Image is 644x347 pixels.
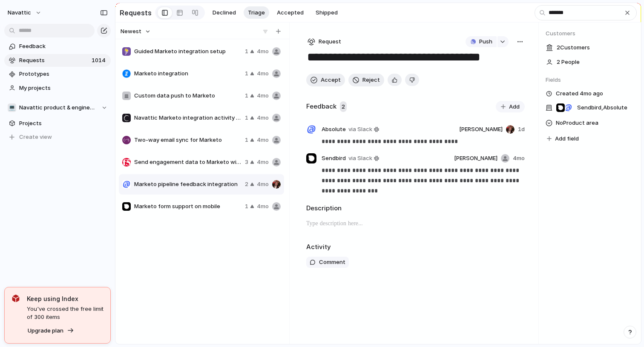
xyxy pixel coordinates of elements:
[557,43,590,52] span: 2 Customer s
[19,103,97,112] span: Navattic product & engineering
[347,124,381,135] a: via Slack
[208,6,240,19] button: Declined
[459,125,503,134] span: [PERSON_NAME]
[577,103,627,112] span: Sendbird , Absolute
[245,180,248,189] span: 2
[257,114,269,122] span: 4mo
[319,37,341,46] span: Request
[245,158,248,166] span: 3
[257,158,269,166] span: 4mo
[213,9,236,17] span: Declined
[4,82,111,95] a: My projects
[454,154,497,163] span: [PERSON_NAME]
[306,242,331,252] h2: Activity
[306,204,525,213] h2: Description
[348,125,372,134] span: via Slack
[257,47,269,56] span: 4mo
[257,136,269,144] span: 4mo
[321,76,341,84] span: Accept
[248,9,265,17] span: Triage
[362,76,380,84] span: Reject
[509,103,520,111] span: Add
[4,68,111,80] a: Prototypes
[92,56,107,65] span: 1014
[8,9,31,17] span: navattic
[466,36,497,47] button: Push
[134,69,241,78] span: Marketo integration
[319,258,345,267] span: Comment
[245,69,248,78] span: 1
[19,119,108,128] span: Projects
[4,101,111,114] button: 💻Navattic product & engineering
[27,305,103,321] span: You've crossed the free limit of 300 items
[257,180,269,189] span: 4mo
[306,74,345,86] button: Accept
[348,154,372,163] span: via Slack
[134,158,241,166] span: Send engagement data to Marketo without PII
[134,47,241,56] span: Guided Marketo integration setup
[277,9,304,17] span: Accepted
[348,74,384,86] button: Reject
[257,92,269,100] span: 4mo
[120,8,152,18] h2: Requests
[340,101,347,112] span: 2
[134,202,241,211] span: Marketo form support on mobile
[19,84,108,92] span: My projects
[347,153,381,163] a: via Slack
[496,101,525,113] button: Add
[119,26,152,37] button: Newest
[27,294,103,303] span: Keep using Index
[257,202,269,211] span: 4mo
[134,180,241,189] span: Marketo pipeline feedback integration
[245,47,248,56] span: 1
[244,6,269,19] button: Triage
[311,6,342,19] button: Shipped
[19,56,89,65] span: Requests
[245,92,248,100] span: 1
[8,103,16,112] div: 💻
[28,327,63,335] span: Upgrade plan
[121,27,141,36] span: Newest
[555,135,579,143] span: Add field
[479,37,492,46] span: Push
[518,125,525,134] span: 1d
[306,257,349,268] button: Comment
[306,36,342,47] button: Request
[273,6,308,19] button: Accepted
[322,125,346,134] span: Absolute
[134,136,241,144] span: Two-way email sync for Marketo
[134,114,241,122] span: Navattic Marketo integration activity log data export
[306,102,336,112] h2: Feedback
[556,89,603,98] span: Created 4mo ago
[546,29,634,38] span: Customers
[546,76,634,84] span: Fields
[19,42,108,51] span: Feedback
[4,6,46,20] button: navattic
[513,154,525,163] span: 4mo
[316,9,338,17] span: Shipped
[19,70,108,78] span: Prototypes
[245,136,248,144] span: 1
[25,325,77,337] button: Upgrade plan
[245,202,248,211] span: 1
[134,92,241,100] span: Custom data push to Marketo
[557,58,580,66] span: 2 People
[245,114,248,122] span: 1
[257,69,269,78] span: 4mo
[556,118,598,128] span: No Product area
[322,154,346,163] span: Sendbird
[4,40,111,53] a: Feedback
[4,117,111,130] a: Projects
[19,133,52,141] span: Create view
[4,131,111,143] button: Create view
[4,54,111,67] a: Requests1014
[546,133,580,144] button: Add field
